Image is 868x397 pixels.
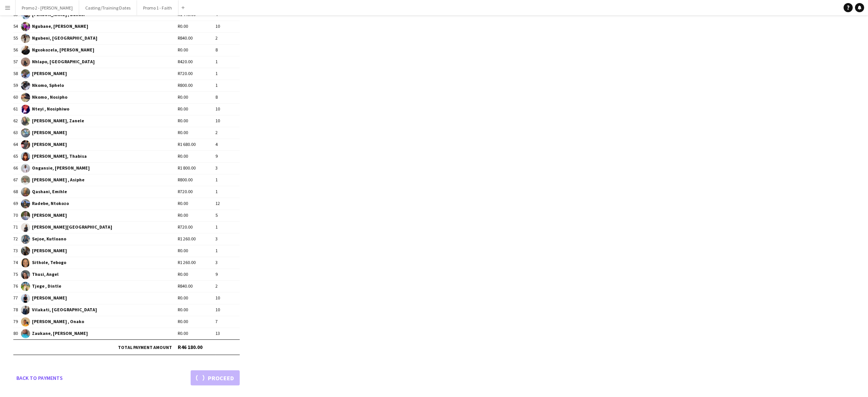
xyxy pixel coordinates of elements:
[178,115,215,127] td: R0.00
[215,56,240,68] td: 1
[215,174,240,186] td: 1
[21,58,178,67] span: Nhlapo, [GEOGRAPHIC_DATA]
[178,56,215,68] td: R420.00
[21,247,178,256] span: [PERSON_NAME]
[79,0,137,15] button: Casting/Training Dates
[13,174,21,186] td: 67
[178,304,215,316] td: R0.00
[215,316,240,328] td: 7
[13,210,21,221] td: 70
[215,245,240,257] td: 1
[178,339,240,355] td: R46 180.00
[13,21,21,32] td: 54
[215,269,240,280] td: 9
[178,186,215,198] td: R720.00
[13,32,21,44] td: 55
[13,44,21,56] td: 56
[178,139,215,150] td: R1 680.00
[178,68,215,80] td: R720.00
[13,115,21,127] td: 62
[137,0,178,15] button: Promo 1 - Faith
[215,139,240,150] td: 4
[21,187,178,197] span: Qashani, Emihle
[21,69,178,78] span: [PERSON_NAME]
[178,269,215,280] td: R0.00
[13,127,21,139] td: 63
[13,139,21,150] td: 64
[13,150,21,162] td: 65
[178,32,215,44] td: R840.00
[21,258,178,267] span: Sithole, Tebogo
[215,233,240,245] td: 3
[13,280,21,292] td: 76
[215,32,240,44] td: 2
[21,34,178,43] span: Ngubeni, [GEOGRAPHIC_DATA]
[178,91,215,103] td: R0.00
[21,294,178,303] span: [PERSON_NAME]
[13,370,66,386] a: Back to payments
[21,211,178,220] span: [PERSON_NAME]
[21,164,178,173] span: Ongansie, [PERSON_NAME]
[21,270,178,279] span: Thusi, Angel
[13,328,21,339] td: 80
[178,162,215,174] td: R1 800.00
[178,80,215,91] td: R800.00
[13,91,21,103] td: 60
[13,68,21,80] td: 58
[178,316,215,328] td: R0.00
[178,210,215,221] td: R0.00
[21,317,178,327] span: [PERSON_NAME] , Onako
[13,339,178,355] td: Total payment amount
[21,93,178,102] span: Nkomo , Nosipho
[215,257,240,269] td: 3
[178,245,215,257] td: R0.00
[178,257,215,269] td: R1 260.00
[13,221,21,233] td: 71
[178,280,215,292] td: R840.00
[13,103,21,115] td: 61
[178,233,215,245] td: R1 260.00
[215,210,240,221] td: 5
[215,80,240,91] td: 1
[13,80,21,91] td: 59
[21,105,178,114] span: Nteyi , Nosiphiwo
[178,174,215,186] td: R800.00
[215,115,240,127] td: 10
[21,22,178,31] span: Ngubane, [PERSON_NAME]
[178,150,215,162] td: R0.00
[215,103,240,115] td: 10
[21,128,178,138] span: [PERSON_NAME]
[21,329,178,338] span: Zaukane, [PERSON_NAME]
[215,162,240,174] td: 3
[13,292,21,304] td: 77
[21,81,178,90] span: Nkomo, Sphelo
[13,198,21,210] td: 69
[16,0,79,15] button: Promo 2 - [PERSON_NAME]
[178,328,215,339] td: R0.00
[215,91,240,103] td: 8
[13,233,21,245] td: 72
[13,245,21,257] td: 73
[13,316,21,328] td: 79
[13,162,21,174] td: 66
[21,282,178,291] span: Tjege , Dintle
[215,198,240,210] td: 12
[13,56,21,68] td: 57
[13,269,21,280] td: 75
[215,292,240,304] td: 10
[178,198,215,210] td: R0.00
[13,186,21,198] td: 68
[178,221,215,233] td: R720.00
[215,21,240,32] td: 10
[215,150,240,162] td: 9
[13,304,21,316] td: 78
[21,223,178,232] span: [PERSON_NAME][GEOGRAPHIC_DATA]
[215,280,240,292] td: 2
[21,176,178,185] span: [PERSON_NAME] , Asiphe
[178,127,215,139] td: R0.00
[215,304,240,316] td: 10
[178,44,215,56] td: R0.00
[215,44,240,56] td: 8
[215,127,240,139] td: 2
[178,292,215,304] td: R0.00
